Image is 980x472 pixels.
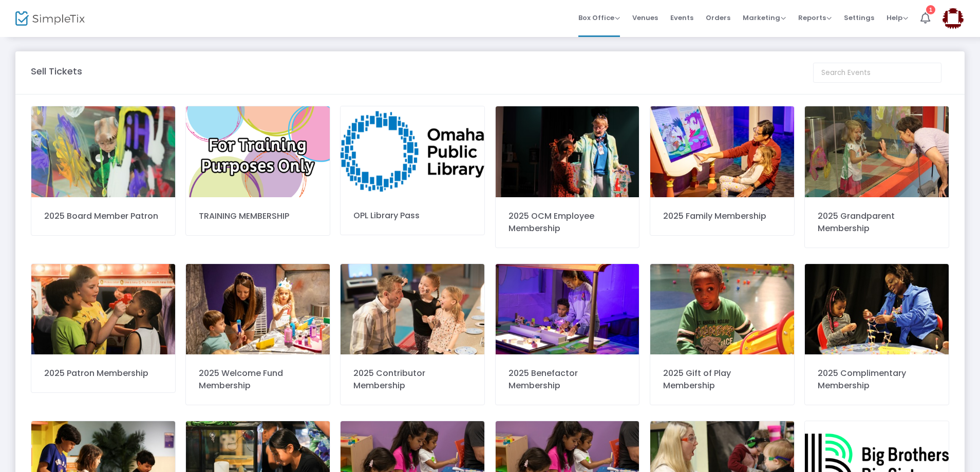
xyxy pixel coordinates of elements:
[31,64,82,78] m-panel-title: Sell Tickets
[805,106,949,197] img: 638734169949176020IMG7644.JPG
[650,264,794,355] img: 638734205345748616IMG6663.JPG
[632,5,658,31] span: Venues
[663,210,781,222] div: 2025 Family Membership
[199,210,317,222] div: TRAINING MEMBERSHIP
[31,106,175,197] img: 20170527OCMB9426.jpg
[805,264,949,355] img: 638734207802659530638576214924172392IMG0345.jpg
[663,367,781,392] div: 2025 Gift of Play Membership
[44,367,162,380] div: 2025 Patron Membership
[341,264,484,355] img: 63873417990952071520180305OCMB9809.jpg
[818,367,936,392] div: 2025 Complimentary Membership
[650,106,794,197] img: 6387341677330307622L2A1467.jpg
[199,367,317,392] div: 2025 Welcome Fund Membership
[743,13,786,23] span: Marketing
[798,13,832,23] span: Reports
[353,367,472,392] div: 2025 Contributor Membership
[813,63,941,83] input: Search Events
[353,210,472,222] div: OPL Library Pass
[818,210,936,235] div: 2025 Grandparent Membership
[341,106,484,197] img: 638731594419354411logo.png
[508,367,627,392] div: 2025 Benefactor Membership
[887,13,908,23] span: Help
[670,5,693,31] span: Events
[496,106,639,197] img: IMG0260.jpg
[31,264,175,355] img: 638734171747362872IMG0712.jpg
[926,5,935,14] div: 1
[844,5,874,31] span: Settings
[496,264,639,355] img: 6387341852133706712L2A1462.jpg
[508,210,627,235] div: 2025 OCM Employee Membership
[186,106,330,197] img: YouTubeChannelArtcopy2.png
[578,13,620,23] span: Box Office
[186,264,330,355] img: 2L2A4798.jpg
[706,5,730,31] span: Orders
[44,210,162,222] div: 2025 Board Member Patron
